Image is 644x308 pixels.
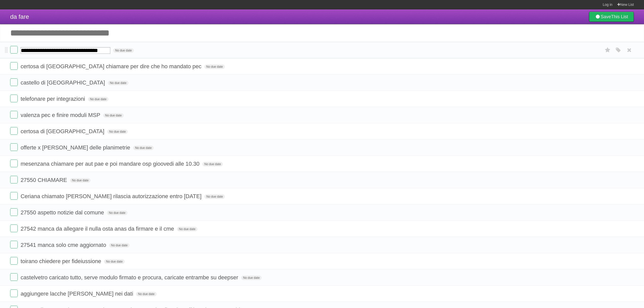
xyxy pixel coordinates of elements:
[10,111,18,118] label: Done
[21,63,203,70] span: certosa di [GEOGRAPHIC_DATA] chiamare per dire che ho mandato pec
[10,208,18,216] label: Done
[204,194,225,199] span: No due date
[202,162,223,166] span: No due date
[88,97,109,101] span: No due date
[10,95,18,102] label: Done
[177,227,198,231] span: No due date
[107,129,128,134] span: No due date
[21,79,106,86] span: castello di [GEOGRAPHIC_DATA]
[136,292,156,296] span: No due date
[21,258,102,264] span: toirano chiedere per fideiussione
[10,192,18,200] label: Done
[21,112,101,118] span: valenza pec e finire moduli MSP
[107,211,127,215] span: No due date
[10,62,18,70] label: Done
[10,225,18,232] label: Done
[133,146,154,150] span: No due date
[204,64,225,69] span: No due date
[10,289,18,297] label: Done
[21,161,201,167] span: mesenzana chiamare per aut pae e poi mandare osp gioovedi alle 10.30
[10,241,18,248] label: Done
[10,176,18,183] label: Done
[10,13,29,20] span: da fare
[21,128,106,134] span: certosa di [GEOGRAPHIC_DATA]
[611,14,628,19] b: This List
[10,257,18,265] label: Done
[21,96,86,102] span: telefonare per integrazioni
[21,290,134,297] span: aggiungere lacche [PERSON_NAME] nei dati
[103,113,124,118] span: No due date
[10,160,18,167] label: Done
[21,242,108,248] span: 27541 manca solo cme aggiornato
[10,46,18,54] label: Done
[104,259,124,264] span: No due date
[10,143,18,151] label: Done
[113,48,134,53] span: No due date
[21,209,105,216] span: 27550 aspetto notizie dal comune
[10,78,18,86] label: Done
[109,243,130,248] span: No due date
[589,12,634,22] a: SaveThis List
[603,46,613,54] label: Star task
[21,226,175,232] span: 27542 manca da allegare il nulla osta anas da firmare e il cme
[21,193,203,199] span: Ceriana chiamato [PERSON_NAME] rilascia autorizzazione entro [DATE]
[21,144,131,151] span: offerte x [PERSON_NAME] delle planimetrie
[10,127,18,135] label: Done
[241,276,262,280] span: No due date
[108,81,128,85] span: No due date
[70,178,91,183] span: No due date
[21,274,239,281] span: castelvetro caricato tutto, serve modulo firmato e procura, caricate entrambe su deepser
[21,177,68,183] span: 27550 CHIAMARE
[10,273,18,281] label: Done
